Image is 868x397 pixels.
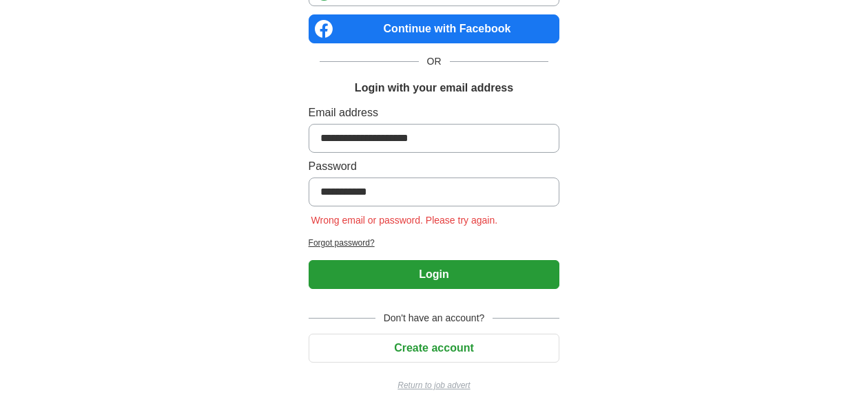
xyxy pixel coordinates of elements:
a: Create account [309,342,560,354]
button: Create account [309,334,560,363]
button: Login [309,260,560,289]
span: Wrong email or password. Please try again. [309,215,501,226]
h1: Login with your email address [355,80,513,96]
label: Password [309,158,560,175]
a: Return to job advert [309,379,560,391]
label: Email address [309,105,560,121]
span: Don't have an account? [375,311,493,325]
a: Forgot password? [309,237,560,249]
a: Continue with Facebook [309,14,560,43]
span: OR [419,54,450,69]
